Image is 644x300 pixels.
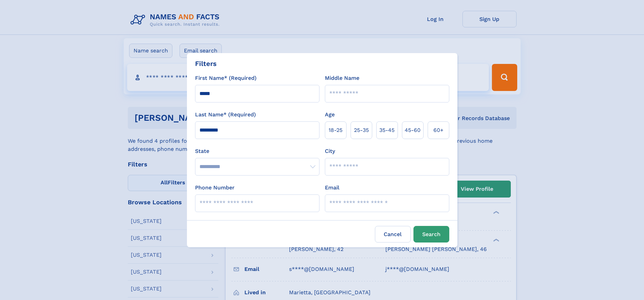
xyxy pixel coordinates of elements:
[405,126,421,134] span: 45‑60
[195,184,235,192] label: Phone Number
[433,126,444,134] span: 60+
[195,147,319,155] label: State
[375,226,411,243] label: Cancel
[325,184,339,192] label: Email
[195,111,256,119] label: Last Name* (Required)
[354,126,369,134] span: 25‑35
[325,147,335,155] label: City
[413,226,449,243] button: Search
[195,74,257,82] label: First Name* (Required)
[325,111,335,119] label: Age
[195,59,217,69] div: Filters
[325,74,359,82] label: Middle Name
[329,126,342,134] span: 18‑25
[379,126,395,134] span: 35‑45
